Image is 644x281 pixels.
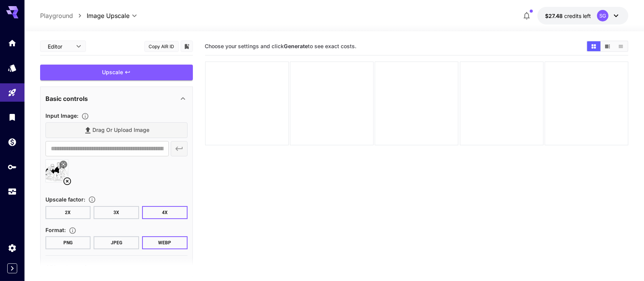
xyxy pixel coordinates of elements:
button: 2X [45,206,91,219]
div: Wallet [8,137,17,147]
button: Specifies the input image to be processed. [78,112,92,120]
div: Basic controls [45,89,188,108]
div: Settings [8,243,17,253]
button: Copy AIR ID [144,41,179,52]
button: Show images in list view [614,41,628,51]
div: Library [8,112,17,122]
button: $27.483SG [537,7,628,24]
div: $27.483 [545,12,591,20]
button: Choose the level of upscaling to be performed on the image. [85,196,99,203]
div: SG [597,10,608,21]
b: Generate [284,43,308,49]
button: Expand sidebar [7,263,17,273]
div: API Keys [8,162,17,172]
button: Show images in grid view [587,41,600,51]
span: Input Image : [45,112,78,119]
button: Show images in video view [601,41,614,51]
span: Format : [45,227,66,233]
button: WEBP [142,236,188,249]
div: Playground [8,88,17,97]
span: Upscale [102,68,123,77]
div: Usage [8,187,17,197]
span: Choose your settings and click to see exact costs. [205,43,357,49]
button: Add to library [183,42,190,51]
div: Models [8,63,17,73]
nav: breadcrumb [40,11,87,20]
div: Show images in grid viewShow images in video viewShow images in list view [586,41,628,52]
span: Upscale factor : [45,196,85,203]
span: Editor [48,42,71,50]
div: Home [8,38,17,48]
button: PNG [45,236,91,249]
button: 3X [94,206,139,219]
p: Basic controls [45,94,88,103]
button: Choose the file format for the output image. [66,227,79,234]
button: JPEG [94,236,139,249]
button: Upscale [40,65,193,80]
span: credits left [564,13,591,19]
button: 4X [142,206,188,219]
a: Playground [40,11,73,20]
span: Image Upscale [87,11,129,20]
span: $27.48 [545,13,564,19]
